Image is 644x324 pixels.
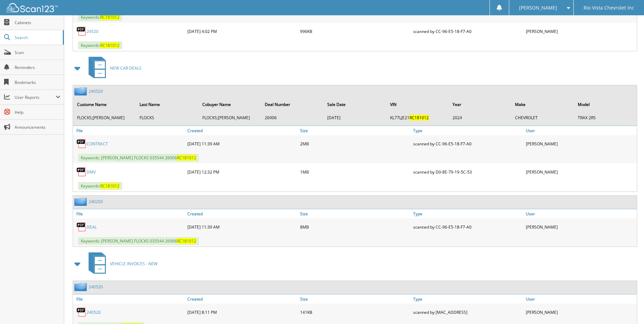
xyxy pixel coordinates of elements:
[15,50,60,55] span: Scan
[73,294,186,304] a: File
[261,97,323,111] th: Deal Number
[78,237,199,245] span: Keywords: [PERSON_NAME] FLOCKS 035544 26906
[110,65,142,71] span: NEW CAR DEALS
[411,209,524,218] a: Type
[387,97,448,111] th: VIN
[574,97,636,111] th: Model
[89,88,103,94] a: 240520
[74,283,89,291] img: folder2.png
[524,126,637,135] a: User
[298,220,411,234] div: 8MB
[76,307,87,317] img: PDF.png
[411,220,524,234] div: scanned by CC-96-E5-18-F7-A0
[324,112,386,123] td: [DATE]
[411,126,524,135] a: Type
[610,291,644,324] iframe: Chat Widget
[411,165,524,179] div: scanned by D0-8E-79-19-5C-53
[7,3,58,12] img: scan123-logo-white.svg
[85,250,158,277] a: VEHICLE INVOICES - NEW
[574,112,636,123] td: TRAX 2RS
[186,220,298,234] div: [DATE] 11:39 AM
[15,65,60,70] span: Reminders
[74,197,89,206] img: folder2.png
[524,165,637,179] div: [PERSON_NAME]
[387,112,448,123] td: KL77LJE21
[177,238,196,244] span: RC181012
[199,97,261,111] th: Cobuyer Name
[512,112,573,123] td: CHEVROLET
[584,6,634,10] span: Rio Vista Chevrolet Inc
[87,29,98,34] a: 24520
[136,112,198,123] td: FLOCKS
[411,137,524,150] div: scanned by CC-96-E5-18-F7-A0
[76,167,87,177] img: PDF.png
[15,94,56,100] span: User Reports
[73,209,186,218] a: File
[186,305,298,319] div: [DATE] 8:11 PM
[78,154,199,162] span: Keywords: [PERSON_NAME] FLOCKS 035544 26906
[15,20,60,25] span: Cabinets
[449,112,511,123] td: 2024
[74,97,135,111] th: Custome Name
[298,209,411,218] a: Size
[524,24,637,38] div: [PERSON_NAME]
[89,199,103,204] a: 240250
[186,165,298,179] div: [DATE] 12:32 PM
[76,222,87,232] img: PDF.png
[73,126,186,135] a: File
[524,305,637,319] div: [PERSON_NAME]
[298,165,411,179] div: 1MB
[298,305,411,319] div: 141KB
[324,97,386,111] th: Sale Date
[85,55,142,82] a: NEW CAR DEALS
[100,183,119,189] span: RC181012
[100,42,119,48] span: RC181012
[87,169,96,175] a: DMV
[78,41,122,49] span: Keywords:
[524,209,637,218] a: User
[298,137,411,150] div: 2MB
[78,182,122,190] span: Keywords:
[78,13,122,21] span: Keywords:
[74,87,89,95] img: folder2.png
[15,35,59,40] span: Search
[89,284,103,290] a: 240520
[136,97,198,111] th: Last Name
[87,141,108,147] a: CONTRACT
[524,294,637,304] a: User
[76,26,87,36] img: PDF.png
[15,109,60,115] span: Help
[411,24,524,38] div: scanned by CC-96-E5-18-F7-A0
[87,224,97,230] a: DEAL
[519,6,557,10] span: [PERSON_NAME]
[74,112,135,123] td: FLOCKS;[PERSON_NAME]
[177,155,196,161] span: RC181012
[199,112,261,123] td: FLOCKS;[PERSON_NAME]
[409,115,429,121] span: RC181012
[15,124,60,130] span: Announcements
[76,139,87,149] img: PDF.png
[298,294,411,304] a: Size
[186,209,298,218] a: Created
[110,261,158,267] span: VEHICLE INVOICES - NEW
[100,14,119,20] span: RC181012
[261,112,323,123] td: 26906
[524,137,637,150] div: [PERSON_NAME]
[186,126,298,135] a: Created
[186,24,298,38] div: [DATE] 4:02 PM
[15,79,60,85] span: Bookmarks
[298,24,411,38] div: 996KB
[87,309,101,315] a: 240520
[449,97,511,111] th: Year
[186,137,298,150] div: [DATE] 11:39 AM
[298,126,411,135] a: Size
[524,220,637,234] div: [PERSON_NAME]
[512,97,573,111] th: Make
[411,294,524,304] a: Type
[186,294,298,304] a: Created
[411,305,524,319] div: scanned by [MAC_ADDRESS]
